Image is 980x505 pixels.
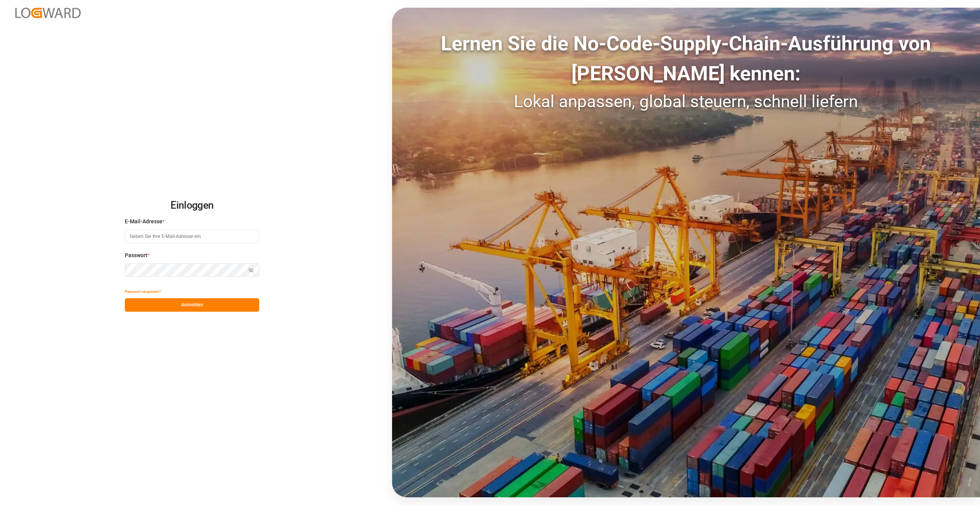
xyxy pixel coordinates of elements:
div: Lernen Sie die No-Code-Supply-Chain-Ausführung von [PERSON_NAME] kennen: [392,29,980,89]
span: Passwort [125,251,147,259]
button: Anmelden [125,298,259,312]
span: E-Mail-Adresse [125,218,162,226]
h2: Einloggen [125,193,259,218]
input: Geben Sie Ihre E-Mail-Adresse ein [125,230,259,243]
button: Passwort vergessen? [125,285,161,298]
div: Lokal anpassen, global steuern, schnell liefern [392,89,980,114]
img: Logward_new_orange.png [15,8,81,18]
